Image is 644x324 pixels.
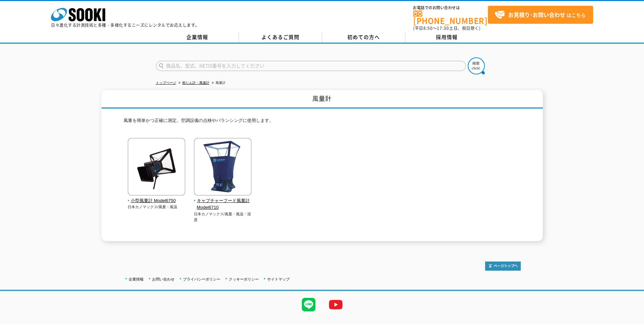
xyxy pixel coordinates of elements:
img: 小型風量計 Model6750 [128,138,185,197]
span: キャプチャーフード風量計 Model6710 [194,197,252,212]
p: 風量を簡単かつ正確に測定。空調設備の点検やバランシングに使用します。 [124,117,521,128]
a: お問い合わせ [152,277,174,281]
input: 商品名、型式、NETIS番号を入力してください [156,61,466,71]
a: プライバシーポリシー [183,277,220,281]
span: 初めての方へ [347,33,380,41]
a: お見積り･お問い合わせはこちら [488,6,593,24]
span: (平日 ～ 土日、祝日除く) [413,25,480,31]
strong: お見積り･お問い合わせ [508,11,565,19]
span: はこちら [495,10,586,20]
img: btn_search.png [468,57,485,74]
span: お電話でのお問い合わせは [413,6,488,10]
a: [PHONE_NUMBER] [413,11,488,24]
a: 小型風量計 Model6750 [128,191,186,204]
span: 小型風量計 Model6750 [128,197,186,204]
img: YouTube [322,291,349,318]
li: 風量計 [210,79,226,87]
p: 日本カノマックス/風量・風温・湿度 [194,211,252,222]
a: 企業情報 [156,32,239,42]
a: 採用情報 [405,32,489,42]
img: キャプチャーフード風量計 Model6710 [194,138,252,197]
a: トップページ [156,81,176,85]
p: 日本カノマックス/風量・風温 [128,204,186,210]
img: LINE [295,291,322,318]
span: 8:50 [423,25,433,31]
a: 粉じん計・風速計 [182,81,209,85]
a: サイトマップ [267,277,290,281]
p: 日々進化する計測技術と多種・多様化するニーズにレンタルでお応えします。 [51,23,200,27]
span: 17:30 [437,25,449,31]
a: 企業情報 [129,277,144,281]
a: 初めての方へ [322,32,405,42]
a: クッキーポリシー [229,277,259,281]
a: よくあるご質問 [239,32,322,42]
a: キャプチャーフード風量計 Model6710 [194,191,252,211]
img: トップページへ [485,262,521,271]
h1: 風量計 [102,90,543,109]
